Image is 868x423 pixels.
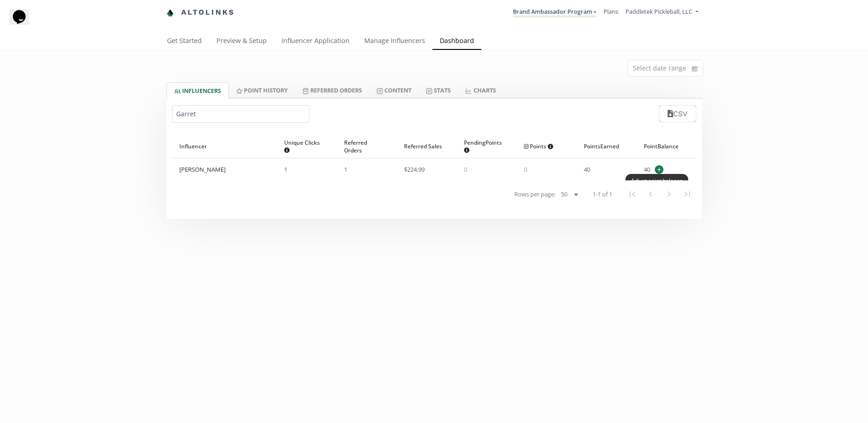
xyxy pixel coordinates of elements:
[172,105,309,123] input: Search by name or handle...
[514,190,555,199] span: Rows per page:
[458,82,503,98] a: CHARTS
[274,33,357,51] a: Influencer Application
[209,33,274,51] a: Preview & Setup
[584,165,590,174] span: 40
[660,185,678,203] button: Next Page
[625,174,688,187] div: Adjust point balance
[404,135,449,158] div: Referred Sales
[524,142,554,150] span: Points
[9,9,38,37] iframe: chat widget
[344,165,347,174] span: 1
[584,135,629,158] div: Points Earned
[167,9,174,16] img: favicon-32x32.png
[160,33,209,51] a: Get Started
[464,165,467,174] span: 0
[623,185,642,203] button: First Page
[179,165,226,174] div: [PERSON_NAME]
[557,189,582,200] select: Rows per page:
[284,165,287,174] span: 1
[404,165,425,174] span: $ 224.99
[513,7,596,17] a: Brand Ambassador Program
[464,139,502,154] span: Pending Points
[369,82,419,98] a: Content
[357,33,432,51] a: Manage Influencers
[524,165,527,174] span: 0
[659,105,696,122] button: CSV
[644,165,650,174] span: 40
[678,185,696,203] button: Last Page
[593,190,612,199] span: 1-1 of 1
[419,82,458,98] a: Stats
[229,82,295,98] a: Point HISTORY
[284,139,322,154] span: Unique Clicks
[179,135,270,158] div: Influencer
[432,33,481,51] a: Dashboard
[655,165,663,174] span: +
[167,82,229,98] a: INFLUENCERS
[295,82,369,98] a: Referred Orders
[167,5,235,20] a: Altolinks
[642,185,660,203] button: Previous Page
[625,7,692,16] span: Paddletek Pickleball, LLC
[625,7,698,18] a: Paddletek Pickleball, LLC
[692,64,697,73] svg: calendar
[644,135,689,158] div: Point Balance
[604,7,618,16] a: Plans
[344,135,389,158] div: Referred Orders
